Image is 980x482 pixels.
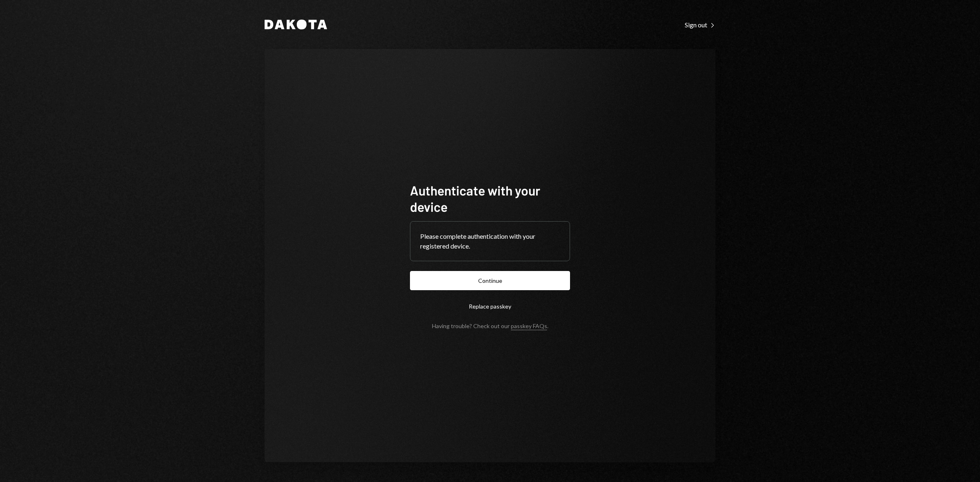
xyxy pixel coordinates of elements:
div: Please complete authentication with your registered device. [420,231,560,251]
a: Sign out [685,20,715,29]
button: Replace passkey [410,297,570,316]
h1: Authenticate with your device [410,182,570,215]
div: Having trouble? Check out our . [432,322,548,329]
a: passkey FAQs [511,322,547,330]
div: Sign out [685,21,715,29]
button: Continue [410,271,570,290]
